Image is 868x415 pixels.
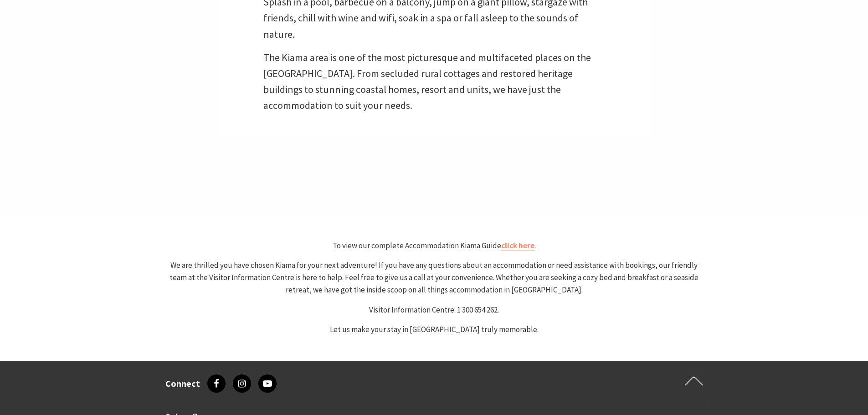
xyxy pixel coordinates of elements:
[164,240,704,252] p: To view our complete Accommodation Kiama Guide .
[164,304,704,316] p: Visitor Information Centre: 1 300 654 262.
[164,259,704,297] p: We are thrilled you have chosen Kiama for your next adventure! If you have any questions about an...
[164,323,704,336] p: Let us make your stay in [GEOGRAPHIC_DATA] truly memorable.
[501,241,534,251] a: click here
[263,50,605,114] p: The Kiama area is one of the most picturesque and multifaceted places on the [GEOGRAPHIC_DATA]. F...
[165,378,200,389] h3: Connect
